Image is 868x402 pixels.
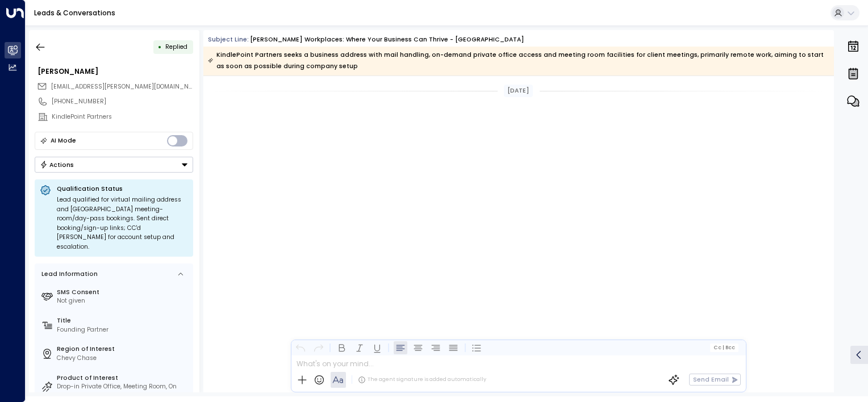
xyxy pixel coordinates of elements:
[57,325,190,334] div: Founding Partner
[57,345,190,354] label: Region of Interest
[311,341,325,354] button: Redo
[208,49,829,72] div: KindlePoint Partners seeks a business address with mail handling, on-demand private office access...
[57,195,188,252] div: Lead qualified for virtual mailing address and [GEOGRAPHIC_DATA] meeting-room/day-pass bookings. ...
[52,112,193,122] div: KindlePoint Partners
[51,82,193,91] span: jp.taylor@kindlepointpartners.com
[57,296,190,305] div: Not given
[57,354,190,363] div: Chevy Chase
[51,135,76,146] div: AI Mode
[57,288,190,297] label: SMS Consent
[57,382,190,400] div: Drop-in Private Office, Meeting Room, On Demand Private Office, Virtual Office
[713,345,735,350] span: Cc Bcc
[57,316,190,325] label: Title
[208,35,249,44] span: Subject Line:
[158,39,162,55] div: •
[165,43,187,51] span: Replied
[39,270,98,279] div: Lead Information
[250,35,524,44] div: [PERSON_NAME] Workplaces: Where Your Business Can Thrive - [GEOGRAPHIC_DATA]
[37,66,193,77] div: [PERSON_NAME]
[710,344,738,351] button: Cc|Bcc
[40,161,74,169] div: Actions
[504,85,533,97] div: [DATE]
[51,82,203,91] span: [EMAIL_ADDRESS][PERSON_NAME][DOMAIN_NAME]
[358,376,486,384] div: The agent signature is added automatically
[722,345,724,350] span: |
[35,157,193,173] div: Button group with a nested menu
[57,374,190,383] label: Product of Interest
[35,157,193,173] button: Actions
[52,97,193,106] div: [PHONE_NUMBER]
[57,185,188,193] p: Qualification Status
[34,8,115,18] a: Leads & Conversations
[294,341,307,354] button: Undo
